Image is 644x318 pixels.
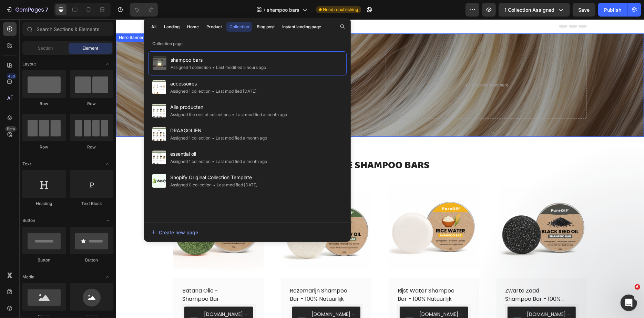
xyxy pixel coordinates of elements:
[203,22,225,32] button: Product
[389,267,452,285] a: Zwarte Zaad Shampoo Bar - 100% Natuurlijk
[499,3,570,17] button: 1 collection assigned
[598,3,627,17] button: Publish
[195,291,239,313] div: [DOMAIN_NAME] - Preview Badge (Stars)
[621,295,637,311] iframe: Intercom live chat
[187,24,199,30] div: Home
[3,3,51,17] button: 7
[144,40,351,47] p: Collection page
[161,22,183,32] button: Landing
[173,267,236,285] a: Rozemarijn Shampoo Bar - 100% Natuurlijk
[226,22,252,32] button: Collection
[22,161,31,167] span: Text
[211,64,266,71] div: Last modified 5 hours ago
[164,24,180,30] div: Landing
[211,135,267,142] div: Last modified a month ago
[170,126,267,135] span: DRAAGOLIEN
[206,24,222,30] div: Product
[604,6,621,13] div: Publish
[151,229,198,236] div: Create new page
[289,298,297,306] img: Judgeme.png
[184,22,202,32] button: Home
[212,159,214,164] span: •
[148,22,160,32] button: All
[214,138,314,154] span: ALLE SHAMPOO BARS
[635,284,640,290] span: 6
[22,274,34,280] span: Media
[22,61,36,67] span: Layout
[303,291,347,313] div: [DOMAIN_NAME] - Preview Badge (Stars)
[165,159,256,249] a: Rozemarijn Shampoo Bar - 100% Natuurlijk
[130,3,158,17] div: Undo/Redo
[281,267,344,285] a: Rijst Water Shampoo Bar - 100% Natuurlijk
[176,287,245,317] button: Judge.me - Preview Badge (Stars)
[212,135,214,141] span: •
[70,257,113,263] div: Button
[211,158,267,165] div: Last modified a month ago
[70,101,113,107] div: Row
[88,291,131,313] div: [DOMAIN_NAME] - Preview Badge (Stars)
[102,158,113,170] span: Toggle open
[573,3,595,17] button: Save
[102,59,113,70] span: Toggle open
[57,159,148,249] a: Batana Olie - Shampoo Bar
[397,298,405,306] img: Judgeme.png
[170,88,211,95] div: Assigned 1 collection
[229,24,249,30] div: Collection
[5,126,17,132] div: Beta
[65,267,129,285] a: Batana Olie - Shampoo Bar
[282,24,321,30] div: Instant landing page
[22,217,35,224] span: Button
[273,159,363,249] a: Rijst Water Shampoo Bar - 100% Natuurlijk
[171,56,266,64] span: shampoo bars
[116,19,644,318] iframe: Design area
[356,63,392,69] div: Drop element here
[391,287,460,317] button: Judge.me - Preview Badge (Stars)
[411,291,454,313] div: [DOMAIN_NAME] - Preview Badge (Stars)
[264,6,266,13] span: /
[323,7,358,13] span: Need republishing
[22,22,113,36] input: Search Sections & Elements
[212,182,257,188] div: Last modified [DATE]
[284,287,352,317] button: Judge.me - Preview Badge (Stars)
[7,73,17,79] div: 450
[45,6,48,14] p: 7
[70,201,113,207] div: Text Block
[102,271,113,283] span: Toggle open
[170,80,256,88] span: accessoires
[212,89,214,94] span: •
[182,298,190,306] img: Judgeme.png
[231,111,287,118] div: Last modified a month ago
[151,225,344,239] button: Create new page
[70,144,113,150] div: Row
[38,45,53,51] span: Section
[213,182,215,187] span: •
[171,64,211,71] div: Assigned 1 collection
[82,45,98,51] span: Element
[22,201,66,207] div: Heading
[1,15,29,21] div: Hero Banner
[68,287,137,317] button: Judge.me - Preview Badge (Stars)
[170,173,257,182] span: Shopify Original Collection Template
[232,112,234,117] span: •
[579,7,590,13] span: Save
[102,215,113,226] span: Toggle open
[267,6,300,13] span: shampoo bars
[257,24,275,30] div: Blog post
[22,257,66,263] div: Button
[170,182,212,188] div: Assigned 0 collection
[170,135,211,142] div: Assigned 1 collection
[380,159,471,249] a: Zwarte Zaad Shampoo Bar - 100% Natuurlijk
[279,22,324,32] button: Instant landing page
[211,88,256,95] div: Last modified [DATE]
[22,144,66,150] div: Row
[170,158,211,165] div: Assigned 1 collection
[170,111,231,118] div: Assigned the rest of collections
